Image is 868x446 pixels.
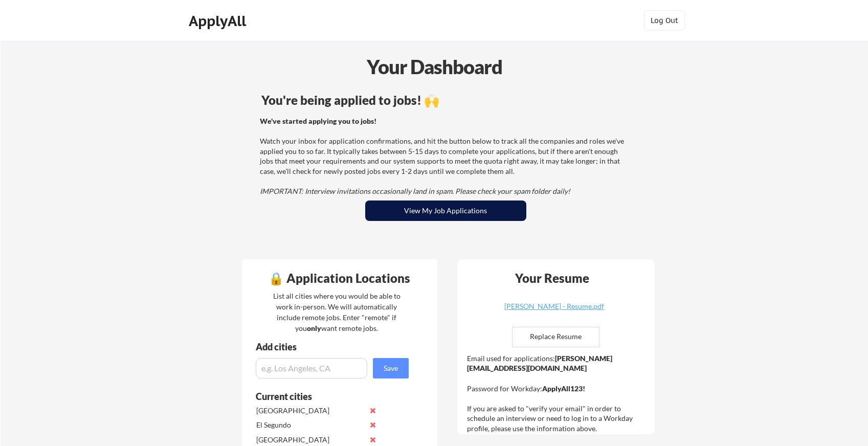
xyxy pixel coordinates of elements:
em: IMPORTANT: Interview invitations occasionally land in spam. Please check your spam folder daily! [260,187,570,195]
div: [PERSON_NAME] - Resume.pdf [494,303,615,310]
a: [PERSON_NAME] - Resume.pdf [494,303,615,319]
div: [GEOGRAPHIC_DATA] [256,406,364,416]
div: El Segundo [256,420,364,430]
div: Add cities [256,342,411,351]
strong: [PERSON_NAME][EMAIL_ADDRESS][DOMAIN_NAME] [467,354,612,373]
input: e.g. Los Angeles, CA [256,358,367,378]
div: [GEOGRAPHIC_DATA] [256,435,364,445]
div: You're being applied to jobs! 🙌 [261,94,630,106]
div: Current cities [256,392,397,401]
div: Your Resume [502,272,603,284]
strong: ApplyAll123! [542,384,585,393]
div: ApplyAll [189,12,249,30]
button: Log Out [644,10,685,31]
div: Your Dashboard [1,52,868,81]
div: Email used for applications: Password for Workday: If you are asked to "verify your email" in ord... [467,353,648,434]
div: 🔒 Application Locations [244,272,435,284]
strong: We've started applying you to jobs! [260,117,376,125]
button: Save [373,358,409,378]
div: Watch your inbox for application confirmations, and hit the button below to track all the compani... [260,116,629,196]
button: View My Job Applications [365,200,526,221]
strong: only [307,324,321,332]
div: List all cities where you would be able to work in-person. We will automatically include remote j... [266,291,407,333]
